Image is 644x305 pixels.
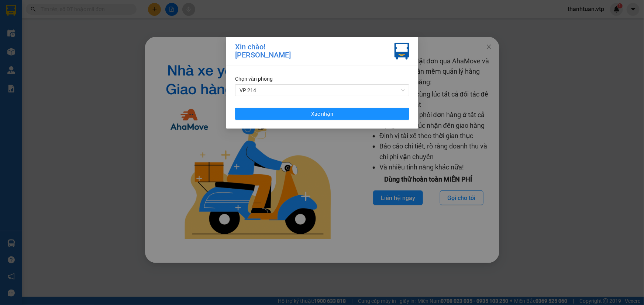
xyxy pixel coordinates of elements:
div: Xin chào! [PERSON_NAME] [235,43,291,60]
span: Xác nhận [311,110,333,118]
div: Chọn văn phòng [235,75,409,83]
button: Xác nhận [235,108,409,120]
img: vxr-icon [395,43,409,60]
span: VP 214 [240,85,405,96]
